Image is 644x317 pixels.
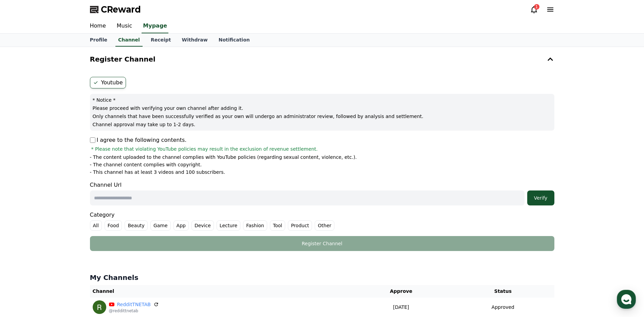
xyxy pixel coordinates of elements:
label: Product [288,220,312,231]
label: Tool [270,220,285,231]
div: Register Channel [104,240,541,247]
a: Home [85,19,111,33]
a: 1 [530,5,538,14]
div: Verify [530,195,552,201]
p: Channel approval may take up to 1-2 days. [93,121,552,128]
label: Beauty [125,220,147,231]
p: I agree to the following contents. [90,136,187,144]
a: Mypage [142,19,168,33]
label: All [90,220,102,231]
a: CReward [90,4,141,15]
label: Food [105,220,122,231]
a: Profile [85,34,113,47]
a: Receipt [145,34,177,47]
p: [DATE] [353,304,449,311]
label: Device [191,220,214,231]
label: Youtube [90,77,126,88]
label: Game [150,220,171,231]
p: Only channels that have been successfully verified as your own will undergo an administrator revi... [93,113,552,120]
label: App [173,220,189,231]
label: Lecture [217,220,240,231]
a: Notification [213,34,255,47]
button: Register Channel [87,50,557,69]
th: Status [452,285,554,298]
h4: My Channels [90,273,554,282]
label: Other [315,220,334,231]
p: - The channel content complies with copyright. [90,161,202,168]
span: * Please note that violating YouTube policies may result in the exclusion of revenue settlement. [91,146,318,152]
p: Please proceed with verifying your own channel after adding it. [93,105,552,112]
div: Category [90,211,554,231]
th: Channel [90,285,351,298]
th: Approve [350,285,452,298]
button: Verify [527,190,554,205]
a: Music [111,19,138,33]
p: - This channel has at least 3 videos and 100 subscribers. [90,169,225,176]
p: - The content uploaded to the channel complies with YouTube policies (regarding sexual content, v... [90,154,357,161]
a: Withdraw [176,34,213,47]
img: RedditTNETAB [93,300,106,314]
p: * Notice * [93,97,552,103]
p: @reddittnetab [109,308,159,314]
a: RedditTNETAB [117,301,151,308]
p: Approved [492,304,514,311]
label: Fashion [243,220,267,231]
span: CReward [101,4,141,15]
div: 1 [534,4,539,10]
h4: Register Channel [90,55,155,63]
div: Channel Url [90,181,554,205]
button: Register Channel [90,236,554,251]
a: Channel [115,34,143,47]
